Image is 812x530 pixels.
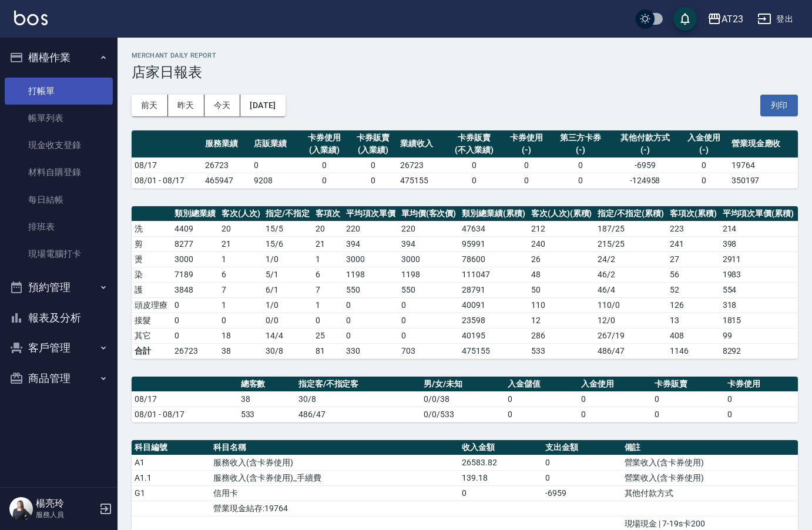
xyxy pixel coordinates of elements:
td: 服務收入(含卡券使用)_手續費 [210,470,459,485]
td: 0 [348,157,397,173]
td: 475155 [459,343,528,358]
td: 220 [398,221,459,236]
td: 48 [528,267,595,282]
td: 533 [528,343,595,358]
td: 0/0/38 [421,391,505,407]
td: 0 [680,157,729,173]
td: 0 [551,157,610,173]
td: 5 / 1 [263,267,313,282]
button: 報表及分析 [5,303,113,333]
td: 營業收入(含卡券使用) [622,455,798,470]
td: 26723 [397,157,446,173]
td: 0 [300,157,348,173]
td: 38 [219,343,263,358]
th: 備註 [622,440,798,455]
td: 3000 [398,251,459,267]
td: 0 [502,157,551,173]
td: 0 [172,328,219,343]
td: 營業現金結存:19764 [210,501,459,516]
td: 47634 [459,221,528,236]
td: 0 [652,407,725,422]
td: 15 / 5 [263,221,313,236]
td: 0/0/533 [421,407,505,422]
td: 1 [219,297,263,313]
td: 剪 [132,236,172,251]
button: 登出 [753,8,798,30]
td: 486/47 [296,407,421,422]
td: 0 [348,173,397,188]
td: 6 [219,267,263,282]
td: 394 [398,236,459,251]
a: 現金收支登錄 [5,132,113,159]
td: 50 [528,282,595,297]
td: G1 [132,485,210,501]
td: 6 / 1 [263,282,313,297]
div: 入金使用 [683,132,726,144]
td: 0 / 0 [263,313,313,328]
td: 其他付款方式 [622,485,798,501]
button: 商品管理 [5,363,113,394]
td: 頭皮理療 [132,297,172,313]
td: 7189 [172,267,219,282]
td: -6959 [610,157,680,173]
td: 21 [219,236,263,251]
td: 267 / 19 [595,328,667,343]
td: 26583.82 [459,455,542,470]
div: 卡券使用 [303,132,345,144]
th: 指定/不指定 [263,206,313,222]
th: 平均項次單價(累積) [720,206,797,222]
button: AT23 [703,7,748,31]
h2: Merchant Daily Report [132,52,798,59]
td: 46 / 4 [595,282,667,297]
div: (-) [683,144,726,156]
td: 12 / 0 [595,313,667,328]
td: 0 [578,407,652,422]
a: 材料自購登錄 [5,159,113,186]
td: 40195 [459,328,528,343]
td: 0 [724,407,798,422]
td: 23598 [459,313,528,328]
td: 126 [667,297,720,313]
h3: 店家日報表 [132,64,798,80]
th: 卡券販賣 [652,377,725,392]
th: 入金使用 [578,377,652,392]
td: 394 [343,236,398,251]
button: [DATE] [240,95,285,116]
td: 26723 [202,157,251,173]
td: 0 [251,157,300,173]
td: 0 [300,173,348,188]
th: 服務業績 [202,130,251,158]
td: 0 [446,173,502,188]
td: 0 [578,391,652,407]
td: 0 [343,328,398,343]
td: 13 [667,313,720,328]
td: 110 / 0 [595,297,667,313]
td: 0 [398,313,459,328]
td: 26723 [172,343,219,358]
td: 550 [398,282,459,297]
td: 0 [542,455,621,470]
td: 240 [528,236,595,251]
td: 318 [720,297,797,313]
div: 卡券販賣 [449,132,499,144]
td: 其它 [132,328,172,343]
td: 營業收入(含卡券使用) [622,470,798,485]
th: 男/女/未知 [421,377,505,392]
td: 14 / 4 [263,328,313,343]
td: 15 / 6 [263,236,313,251]
a: 現場電腦打卡 [5,240,113,267]
td: 95991 [459,236,528,251]
td: 486/47 [595,343,667,358]
td: 服務收入(含卡券使用) [210,455,459,470]
th: 單均價(客次價) [398,206,459,222]
th: 指定/不指定(累積) [595,206,667,222]
td: 1 [313,251,343,267]
td: 接髮 [132,313,172,328]
td: 19764 [729,157,798,173]
th: 客次(人次)(累積) [528,206,595,222]
td: 554 [720,282,797,297]
th: 類別總業績 [172,206,219,222]
td: 110 [528,297,595,313]
td: 染 [132,267,172,282]
img: Person [9,497,33,521]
